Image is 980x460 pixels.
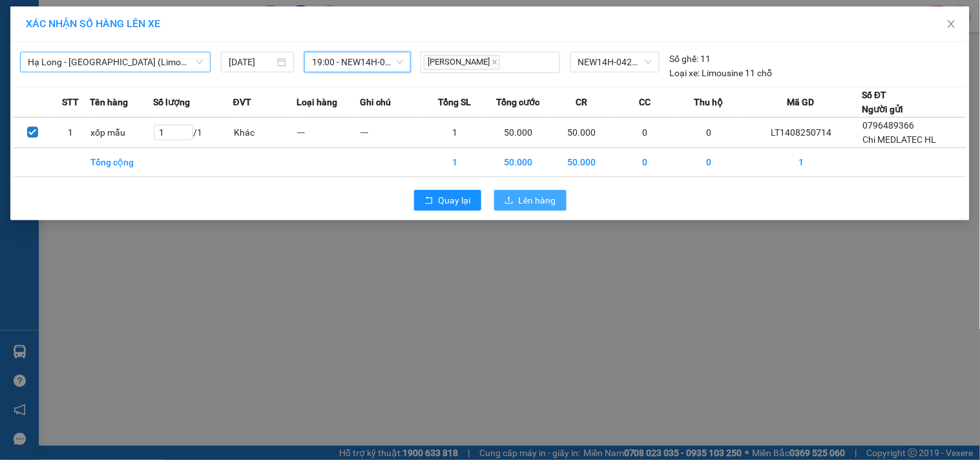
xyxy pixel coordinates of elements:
td: 0 [614,148,677,177]
button: rollbackQuay lại [414,190,481,211]
span: upload [505,196,514,206]
td: / 1 [153,118,233,148]
span: XÁC NHẬN SỐ HÀNG LÊN XE [26,17,160,30]
td: 50.000 [486,118,550,148]
button: uploadLên hàng [494,190,567,211]
span: 19:00 - NEW14H-042.86 [312,52,403,72]
td: LT1408250714 [740,118,862,148]
td: 50.000 [550,118,614,148]
span: CC [639,95,651,109]
span: NEW14H-042.86 [578,52,652,72]
td: 0 [677,118,740,148]
span: Lên hàng [519,193,556,207]
button: Close [933,6,970,43]
span: ĐVT [233,95,251,109]
span: Tổng cước [497,95,540,109]
td: --- [360,118,423,148]
span: Chi MEDLATEC HL [863,134,937,145]
td: 50.000 [550,148,614,177]
span: Quay lại [439,193,471,207]
td: --- [297,118,360,148]
td: 50.000 [486,148,550,177]
span: close [492,59,498,65]
td: 0 [677,148,740,177]
span: CR [576,95,587,109]
div: 11 [670,52,711,66]
div: Limousine 11 chỗ [670,66,773,80]
span: Hạ Long - Hà Nội (Limousine) [28,52,203,72]
span: STT [62,95,79,109]
span: Số ghế: [670,52,699,66]
td: xốp mẫu [90,118,153,148]
span: Tổng SL [438,95,471,109]
span: rollback [424,196,433,206]
span: 0796489366 [863,120,915,131]
span: Thu hộ [694,95,723,109]
td: Khác [233,118,297,148]
span: Loại xe: [670,66,700,80]
td: 1 [740,148,862,177]
span: Ghi chú [360,95,391,109]
td: Tổng cộng [90,148,153,177]
span: close [946,19,957,29]
div: Số ĐT Người gửi [862,88,904,116]
td: 1 [423,148,486,177]
td: 1 [52,118,90,148]
span: Loại hàng [297,95,337,109]
span: Mã GD [787,95,815,109]
input: 14/08/2025 [229,55,275,69]
td: 0 [614,118,677,148]
span: Số lượng [153,95,190,109]
span: [PERSON_NAME] [424,55,500,70]
td: 1 [423,118,486,148]
span: Tên hàng [90,95,128,109]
